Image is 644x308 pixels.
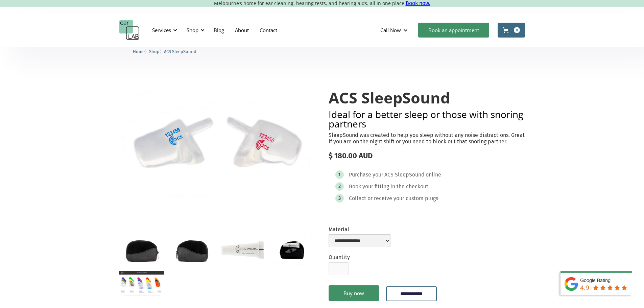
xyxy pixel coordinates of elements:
[119,20,140,40] a: home
[329,285,379,301] a: Buy now
[380,27,401,33] div: Call Now
[329,132,525,145] p: SleepSound was created to help you sleep without any noise distractions. Great if you are on the ...
[152,27,171,33] div: Services
[375,20,415,40] div: Call Now
[426,171,441,178] div: online
[149,48,164,55] li: 〉
[119,271,164,296] a: open lightbox
[119,76,316,212] a: open lightbox
[183,20,207,40] div: Shop
[119,235,164,265] a: open lightbox
[514,27,520,33] div: 0
[338,172,340,177] div: 1
[418,23,489,38] a: Book an appointment
[119,76,316,212] img: ACS SleepSound
[349,171,383,178] div: Purchase your
[208,20,230,40] a: Blog
[329,254,350,260] label: Quantity
[254,20,283,40] a: Contact
[164,48,196,54] a: ACS SleepSound
[329,226,390,233] label: Material
[187,27,198,33] div: Shop
[349,183,428,190] div: Book your fitting in the checkout
[384,171,425,178] div: ACS SleepSound
[133,48,145,54] a: Home
[270,235,315,265] a: open lightbox
[230,20,254,40] a: About
[329,110,525,128] h2: Ideal for a better sleep or those with snoring partners
[498,23,525,38] a: Open cart
[133,49,145,54] span: Home
[338,196,341,201] div: 3
[349,195,438,202] div: Collect or receive your custom plugs
[149,48,160,54] a: Shop
[164,49,196,54] span: ACS SleepSound
[133,48,149,55] li: 〉
[148,20,179,40] div: Services
[338,184,341,189] div: 2
[220,235,265,265] a: open lightbox
[149,49,160,54] span: Shop
[329,151,525,160] div: $ 180.00 AUD
[329,89,525,106] h1: ACS SleepSound
[170,235,215,265] a: open lightbox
